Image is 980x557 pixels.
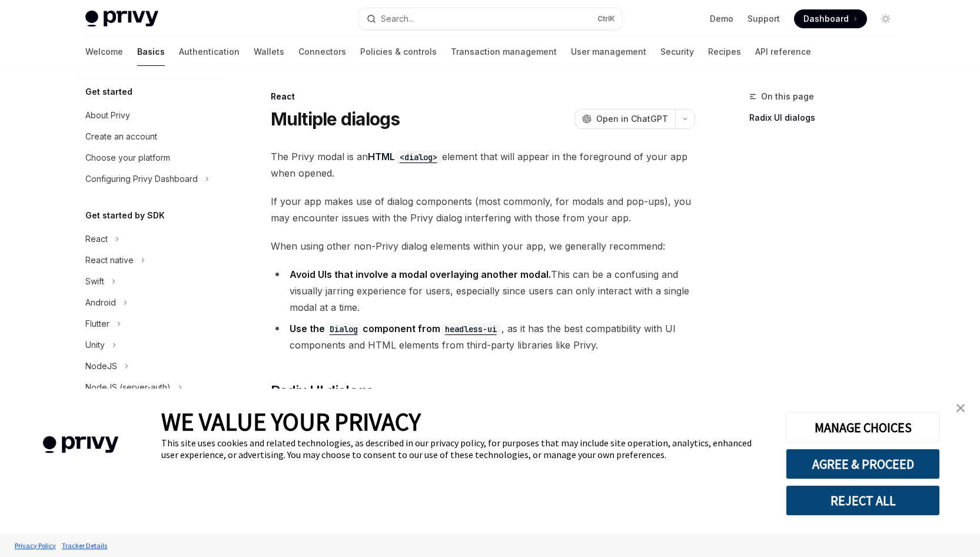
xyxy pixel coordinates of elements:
[786,449,940,479] button: AGREE & PROCEED
[76,356,227,377] button: Toggle NodeJS section
[290,323,501,334] strong: Use the component from
[85,38,123,66] a: Welcome
[298,38,346,66] a: Connectors
[786,412,940,443] button: MANAGE CHOICES
[956,404,965,412] img: close banner
[271,108,400,130] h1: Multiple dialogs
[85,317,109,331] div: Flutter
[76,126,227,147] a: Create an account
[85,151,170,165] div: Choose your platform
[271,193,695,226] span: If your app makes use of dialog components (most commonly, for modals and pop-ups), you may encou...
[290,268,551,280] strong: Avoid UIs that involve a modal overlaying another modal.
[755,38,811,66] a: API reference
[254,38,284,66] a: Wallets
[76,147,227,168] a: Choose your platform
[803,13,849,25] span: Dashboard
[85,296,116,310] div: Android
[18,419,144,470] img: company logo
[949,396,972,420] a: close banner
[76,292,227,313] button: Toggle Android section
[271,91,695,102] div: React
[271,382,373,400] span: Radix UI dialogs
[179,38,240,66] a: Authentication
[660,38,694,66] a: Security
[76,105,227,126] a: About Privy
[76,271,227,292] button: Toggle Swift section
[85,338,105,352] div: Unity
[381,12,414,26] div: Search...
[786,485,940,516] button: REJECT ALL
[76,250,227,271] button: Toggle React native section
[876,9,895,28] button: Toggle dark mode
[85,85,132,99] h5: Get started
[710,13,733,25] a: Demo
[271,266,695,316] li: This can be a confusing and visually jarring experience for users, especially since users can onl...
[749,108,905,127] a: Radix UI dialogs
[451,38,557,66] a: Transaction management
[85,11,158,27] img: light logo
[137,38,165,66] a: Basics
[440,323,501,336] code: headless-ui
[748,13,780,25] a: Support
[85,130,157,144] div: Create an account
[76,228,227,250] button: Toggle React section
[325,323,363,334] a: Dialog
[85,274,104,289] div: Swift
[161,437,768,460] div: This site uses cookies and related technologies, as described in our privacy policy, for purposes...
[85,208,165,223] h5: Get started by SDK
[325,323,363,336] code: Dialog
[395,151,442,164] code: <dialog>
[85,172,198,186] div: Configuring Privy Dashboard
[85,380,171,394] div: NodeJS (server-auth)
[574,109,675,129] button: Open in ChatGPT
[76,377,227,398] button: Toggle NodeJS (server-auth) section
[596,113,668,125] span: Open in ChatGPT
[59,535,110,556] a: Tracker Details
[571,38,646,66] a: User management
[85,232,108,246] div: React
[271,238,695,254] span: When using other non-Privy dialog elements within your app, we generally recommend:
[358,8,622,29] button: Open search
[271,148,695,181] span: The Privy modal is an element that will appear in the foreground of your app when opened.
[76,334,227,356] button: Toggle Unity section
[597,14,615,24] span: Ctrl K
[161,406,421,437] span: WE VALUE YOUR PRIVACY
[761,89,814,104] span: On this page
[76,313,227,334] button: Toggle Flutter section
[85,359,117,373] div: NodeJS
[12,535,59,556] a: Privacy Policy
[76,168,227,190] button: Toggle Configuring Privy Dashboard section
[368,151,442,163] a: HTML<dialog>
[440,323,501,334] a: headless-ui
[360,38,437,66] a: Policies & controls
[85,253,134,267] div: React native
[85,108,130,122] div: About Privy
[271,320,695,353] li: , as it has the best compatibility with UI components and HTML elements from third-party librarie...
[708,38,741,66] a: Recipes
[794,9,867,28] a: Dashboard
